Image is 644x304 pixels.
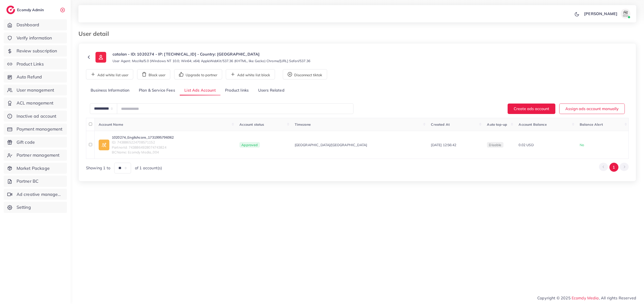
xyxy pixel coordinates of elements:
[86,85,134,96] a: Business Information
[621,9,630,19] img: avatar
[609,163,618,172] button: Go to page 1
[113,58,310,63] small: User Agent: Mozilla/5.0 (Windows NT 10.0; Win64; x64) AppleWebKit/537.36 (KHTML, like Gecko) Chro...
[4,58,67,70] a: Product Links
[253,85,289,96] a: Users Related
[112,140,174,145] span: ID: 7438865224708571152
[580,122,603,127] span: Balance Alert
[4,19,67,30] a: Dashboard
[112,150,174,155] span: BCName: Ecomdy Media_004
[519,122,547,127] span: Account Balance
[559,104,625,114] button: Assign ads account manually
[4,97,67,109] a: ACL management
[519,143,533,147] span: 0.02 USD
[489,143,501,147] span: disable
[537,295,636,301] span: Copyright © 2025
[599,163,629,172] ul: Pagination
[487,122,507,127] span: Auto top-up
[113,51,310,57] p: catalan - ID: 1020274 - IP: [TECHNICAL_ID] - Country: [GEOGRAPHIC_DATA]
[86,69,133,79] button: Add white list user
[17,113,57,119] span: Inactive ad account
[572,295,599,300] a: Ecomdy Media
[4,32,67,44] a: Verify information
[86,165,110,171] span: Showing 1 to
[17,87,54,93] span: User management
[17,126,63,132] span: Payment management
[17,139,35,145] span: Gift code
[4,176,67,187] a: Partner BC
[283,69,327,79] button: Disconnect tiktok
[17,22,39,28] span: Dashboard
[4,202,67,213] a: Setting
[17,100,53,106] span: ACL management
[220,85,253,96] a: Product links
[180,85,220,96] a: List Ads Account
[226,69,275,79] button: Add white list block
[4,163,67,174] a: Market Package
[17,48,57,54] span: Review subscription
[4,85,67,96] a: User management
[599,295,636,301] span: , All rights Reserved
[112,135,174,140] a: 1020274_Englishcare_1731995796062
[239,122,264,127] span: Account status
[4,189,67,200] a: Ad creative management
[137,69,170,79] button: Block user
[4,45,67,57] a: Review subscription
[17,74,42,80] span: Auto Refund
[17,8,45,12] h2: Ecomdy Admin
[6,6,15,14] img: logo
[295,142,367,147] span: [GEOGRAPHIC_DATA]/[GEOGRAPHIC_DATA]
[4,71,67,83] a: Auto Refund
[4,137,67,148] a: Gift code
[431,122,450,127] span: Created At
[4,123,67,135] a: Payment management
[99,122,123,127] span: Account Name
[17,165,50,171] span: Market Package
[508,104,555,114] button: Create ads account
[17,35,52,41] span: Verify information
[580,143,584,147] span: No
[581,9,632,19] a: [PERSON_NAME]avatar
[174,69,222,79] button: Upgrade to partner
[99,140,109,150] img: ic-ad-info.7fc67b75.svg
[584,11,617,17] p: [PERSON_NAME]
[6,6,45,14] a: logoEcomdy Admin
[295,122,311,127] span: Timezone
[239,142,260,148] span: Approved
[17,191,63,198] span: Ad creative management
[112,145,174,150] span: PartnerId: 7438864928074743824
[17,61,44,67] span: Product Links
[431,143,456,147] span: [DATE] 12:56:42
[17,152,60,158] span: Partner management
[78,30,113,37] h3: User detail
[17,178,39,184] span: Partner BC
[4,150,67,161] a: Partner management
[4,111,67,122] a: Inactive ad account
[135,165,162,171] span: of 1 account(s)
[95,52,106,63] img: ic-user-info.36bf1079.svg
[17,204,31,210] span: Setting
[134,85,180,96] a: Plan & Service Fees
